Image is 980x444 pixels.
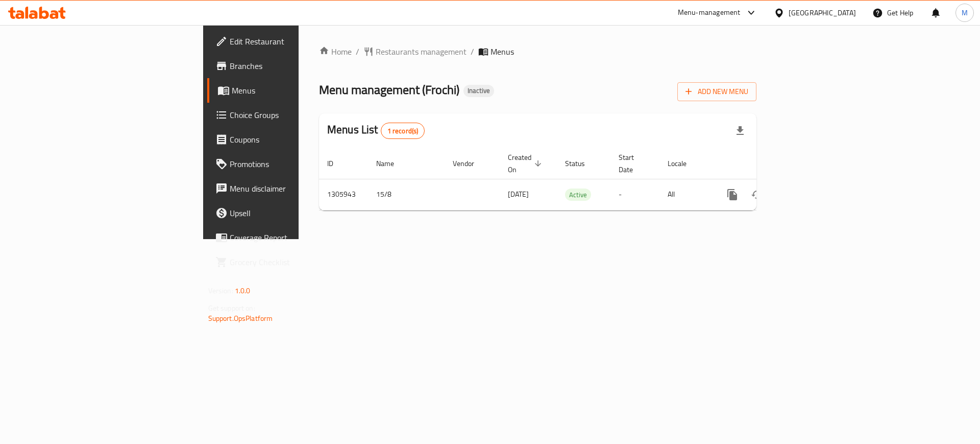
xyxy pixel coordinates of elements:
[381,126,425,136] span: 1 record(s)
[463,85,494,97] div: Inactive
[230,35,359,48] span: Edit Restaurant
[207,127,367,152] a: Coupons
[230,109,359,121] span: Choice Groups
[207,54,367,78] a: Branches
[208,284,233,297] span: Version:
[230,231,359,244] span: Coverage Report
[376,157,407,170] span: Name
[491,45,514,58] span: Menus
[962,7,968,18] span: M
[207,29,367,54] a: Edit Restaurant
[720,182,745,207] button: more
[745,182,769,207] button: Change Status
[207,78,367,103] a: Menus
[230,207,359,219] span: Upsell
[677,82,756,101] button: Add New Menu
[230,133,359,146] span: Coupons
[619,151,647,176] span: Start Date
[230,256,359,268] span: Grocery Checklist
[678,7,741,19] div: Menu-management
[208,312,273,325] a: Support.OpsPlatform
[230,182,359,195] span: Menu disclaimer
[232,84,359,97] span: Menus
[207,152,367,176] a: Promotions
[207,201,367,225] a: Upsell
[230,60,359,72] span: Branches
[712,148,826,179] th: Actions
[463,86,494,95] span: Inactive
[230,158,359,170] span: Promotions
[368,179,445,210] td: 15/8
[208,301,255,315] span: Get support on:
[319,148,826,211] table: enhanced table
[668,157,700,170] span: Locale
[659,179,712,210] td: All
[471,45,474,58] li: /
[565,189,591,201] div: Active
[327,122,425,139] h2: Menus List
[565,189,591,201] span: Active
[319,45,756,58] nav: breadcrumb
[376,45,467,58] span: Restaurants management
[319,78,459,101] span: Menu management ( Frochi )
[610,179,659,210] td: -
[381,123,425,139] div: Total records count
[207,225,367,250] a: Coverage Report
[363,45,467,58] a: Restaurants management
[508,151,545,176] span: Created On
[508,188,529,201] span: [DATE]
[235,284,251,297] span: 1.0.0
[327,157,347,170] span: ID
[207,103,367,127] a: Choice Groups
[565,157,598,170] span: Status
[728,119,752,143] div: Export file
[685,85,748,98] span: Add New Menu
[453,157,487,170] span: Vendor
[207,176,367,201] a: Menu disclaimer
[207,250,367,274] a: Grocery Checklist
[789,7,856,18] div: [GEOGRAPHIC_DATA]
